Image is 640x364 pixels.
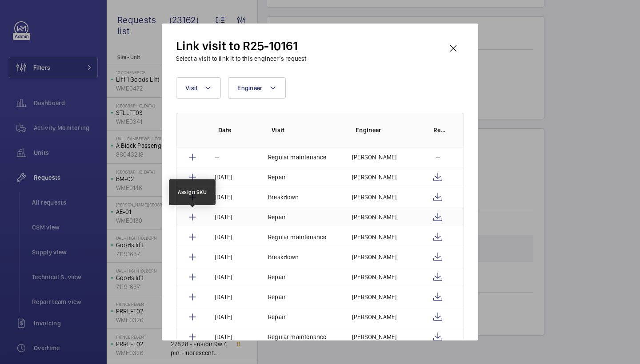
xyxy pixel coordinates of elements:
p: [PERSON_NAME] [352,332,396,341]
p: Regular maintenance [268,332,326,341]
p: Regular maintenance [268,233,326,241]
p: [PERSON_NAME] [352,153,396,162]
p: Repair [268,313,286,321]
h2: Link visit to R25-10161 [176,38,306,54]
p: Breakdown [268,253,299,261]
p: [DATE] [215,293,232,301]
p: [DATE] [215,193,232,202]
p: Regular maintenance [268,153,326,162]
p: Date [218,126,257,135]
button: Engineer [228,77,286,99]
p: [PERSON_NAME] [352,193,396,202]
p: [PERSON_NAME] [352,233,396,241]
p: Visit [272,126,341,135]
p: Repair [268,213,286,222]
p: [PERSON_NAME] [352,313,396,321]
p: -- [215,153,219,162]
p: Repair [268,293,286,301]
p: [PERSON_NAME] [352,173,396,182]
p: [PERSON_NAME] [352,293,396,301]
p: Breakdown [268,193,299,202]
p: [DATE] [215,173,232,182]
p: [PERSON_NAME] [352,213,396,222]
p: Report [433,126,446,135]
p: [DATE] [215,233,232,241]
p: [DATE] [215,332,232,341]
p: [PERSON_NAME] [352,253,396,261]
p: Repair [268,273,286,281]
div: Assign SKU [178,188,207,196]
p: [DATE] [215,253,232,261]
button: Visit [176,77,221,99]
p: [PERSON_NAME] [352,273,396,281]
p: [DATE] [215,213,232,222]
span: Engineer [237,84,262,91]
p: -- [436,153,440,162]
h3: Select a visit to link it to this engineer’s request [176,54,306,63]
span: Visit [185,84,197,91]
p: Engineer [356,126,419,135]
p: Repair [268,173,286,182]
p: [DATE] [215,273,232,281]
p: [DATE] [215,313,232,321]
